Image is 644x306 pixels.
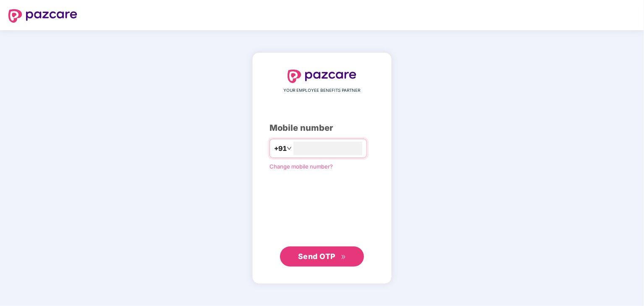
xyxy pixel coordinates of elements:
[270,122,374,135] div: Mobile number
[274,143,287,154] span: +91
[8,9,77,23] img: logo
[298,252,335,261] span: Send OTP
[288,70,356,83] img: logo
[287,146,292,151] span: down
[270,163,333,170] a: Change mobile number?
[284,87,361,94] span: YOUR EMPLOYEE BENEFITS PARTNER
[341,254,346,260] span: double-right
[280,246,364,267] button: Send OTPdouble-right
